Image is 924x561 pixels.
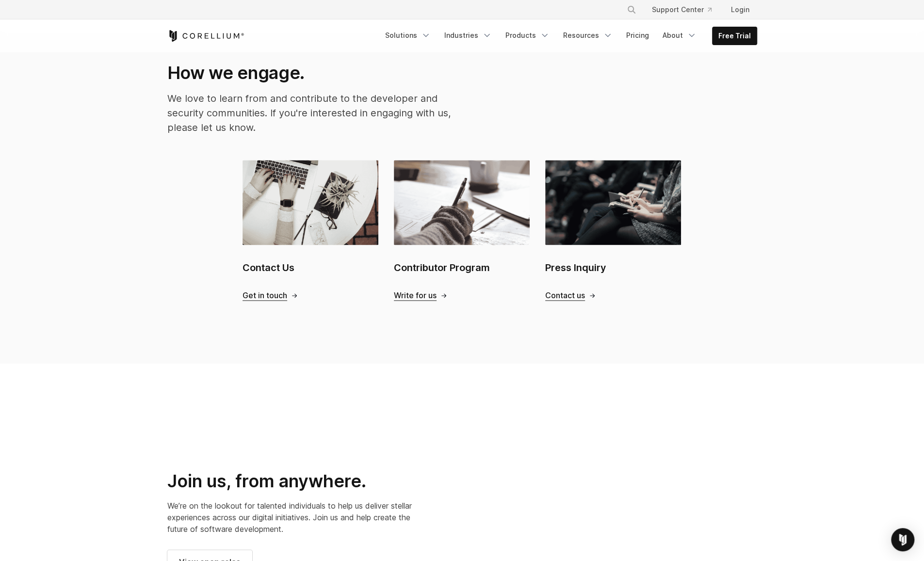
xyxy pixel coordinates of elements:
[394,260,530,275] h2: Contributor Program
[167,470,416,492] h2: Join us, from anywhere.
[394,160,530,300] a: Contributor Program Contributor Program Write for us
[545,160,681,300] a: Press Inquiry Press Inquiry Contact us
[243,160,378,244] img: Contact Us
[723,1,757,18] a: Login
[167,62,453,83] h2: How we engage.
[243,160,378,300] a: Contact Us Contact Us Get in touch
[243,260,378,275] h2: Contact Us
[657,27,702,44] a: About
[379,27,757,45] div: Navigation Menu
[545,290,585,301] span: Contact us
[713,27,757,45] a: Free Trial
[620,27,655,44] a: Pricing
[644,1,719,18] a: Support Center
[500,27,555,44] a: Products
[167,91,453,135] p: We love to learn from and contribute to the developer and security communities. If you're interes...
[167,499,416,534] p: We’re on the lookout for talented individuals to help us deliver stellar experiences across our d...
[557,27,618,44] a: Resources
[243,290,287,301] span: Get in touch
[545,260,681,275] h2: Press Inquiry
[379,27,437,44] a: Solutions
[545,160,681,244] img: Press Inquiry
[438,27,498,44] a: Industries
[394,160,530,244] img: Contributor Program
[623,1,640,18] button: Search
[167,30,244,42] a: Corellium Home
[394,290,437,301] span: Write for us
[615,1,757,18] div: Navigation Menu
[891,528,914,551] div: Open Intercom Messenger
